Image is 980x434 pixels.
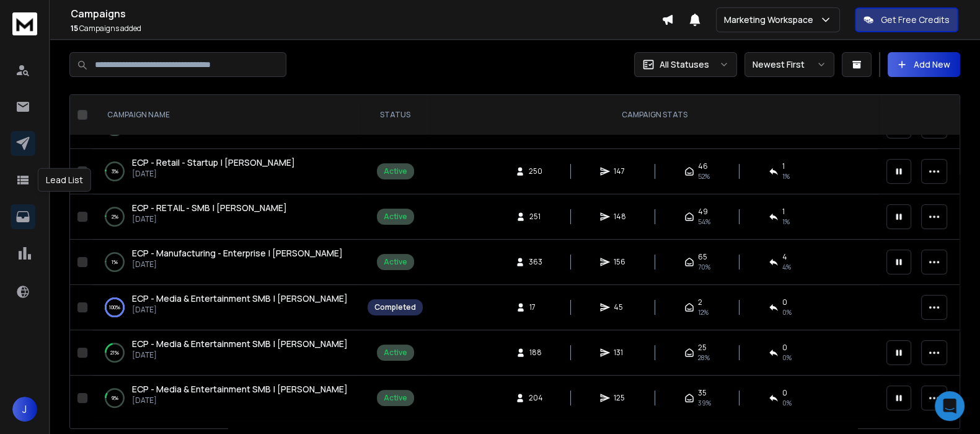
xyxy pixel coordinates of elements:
a: ECP - RETAIL - SMB | [PERSON_NAME] [132,202,287,214]
span: 17 [529,302,542,312]
p: 1 % [112,256,118,268]
span: 1 [782,207,785,217]
a: ECP - Media & Entertainment SMB | [PERSON_NAME] [132,338,348,350]
span: ECP - Retail - Startup | [PERSON_NAME] [132,156,295,168]
span: 39 % [698,398,711,408]
span: ECP - Media & Entertainment SMB | [PERSON_NAME] [132,338,348,350]
span: 4 % [782,262,791,272]
p: Get Free Credits [881,14,950,26]
span: ECP - Manufacturing - Enterprise | [PERSON_NAME] [132,247,343,259]
td: 21%ECP - Media & Entertainment SMB | [PERSON_NAME][DATE] [92,330,360,376]
span: 188 [529,348,542,358]
a: ECP - Media & Entertainment SMB | [PERSON_NAME] [132,292,348,305]
th: STATUS [360,95,430,135]
p: 3 % [112,165,118,178]
span: 363 [529,257,542,267]
p: [DATE] [132,260,343,269]
div: Active [384,348,407,358]
p: 9 % [112,392,118,404]
div: Active [384,393,407,403]
a: ECP - Retail - Startup | [PERSON_NAME] [132,156,295,169]
span: ECP - RETAIL - SMB | [PERSON_NAME] [132,202,287,214]
p: All Statuses [660,58,709,71]
span: 46 [698,161,708,171]
p: [DATE] [132,350,348,360]
span: 250 [529,166,542,176]
span: 1 % [782,217,790,227]
span: 0 [782,297,787,307]
span: 35 [698,388,707,398]
span: ECP - Media & Entertainment SMB | [PERSON_NAME] [132,292,348,304]
td: 100%ECP - Media & Entertainment SMB | [PERSON_NAME][DATE] [92,285,360,330]
span: 49 [698,207,708,217]
span: 0 % [782,307,792,317]
span: 12 % [698,307,709,317]
span: 131 [614,348,626,358]
span: 0 [782,388,787,398]
td: 3%ECP - Retail - Startup | [PERSON_NAME][DATE] [92,149,360,194]
p: 100 % [109,301,120,314]
div: Open Intercom Messenger [935,391,965,421]
span: 4 [782,252,787,262]
p: Campaigns added [71,24,661,34]
p: 21 % [110,346,119,359]
td: 2%ECP - RETAIL - SMB | [PERSON_NAME][DATE] [92,194,360,240]
h1: Campaigns [71,6,661,21]
td: 1%ECP - Manufacturing - Enterprise | [PERSON_NAME][DATE] [92,240,360,285]
span: ECP - Media & Entertainment SMB | [PERSON_NAME] [132,383,348,395]
button: Get Free Credits [855,7,958,32]
button: Newest First [744,52,834,77]
a: ECP - Manufacturing - Enterprise | [PERSON_NAME] [132,247,343,260]
p: Marketing Workspace [724,14,818,26]
button: Add New [888,52,960,77]
div: Lead List [38,168,91,192]
span: 0 % [782,353,792,363]
span: 0 % [782,398,792,408]
a: ECP - Media & Entertainment SMB | [PERSON_NAME] [132,383,348,396]
img: logo [12,12,37,35]
div: Active [384,257,407,267]
td: 9%ECP - Media & Entertainment SMB | [PERSON_NAME][DATE] [92,376,360,421]
p: [DATE] [132,214,287,224]
span: 251 [529,212,542,222]
span: 25 [698,343,707,353]
span: 54 % [698,217,710,227]
span: 125 [614,393,626,403]
span: 65 [698,252,707,262]
span: 52 % [698,171,710,181]
span: 15 [71,23,78,34]
p: [DATE] [132,169,295,179]
button: J [12,397,37,422]
span: 148 [614,212,626,222]
th: CAMPAIGN NAME [92,95,360,135]
span: 156 [614,257,626,267]
p: 2 % [112,210,118,223]
span: 1 % [782,171,790,181]
div: Active [384,166,407,176]
span: 28 % [698,353,710,363]
span: 0 [782,343,787,353]
span: 70 % [698,262,710,272]
div: Completed [374,302,416,312]
th: CAMPAIGN STATS [430,95,879,135]
span: 45 [614,302,626,312]
div: Active [384,212,407,222]
span: 204 [529,393,543,403]
p: [DATE] [132,305,348,315]
span: 1 [782,161,785,171]
span: 2 [698,297,702,307]
span: 147 [614,166,626,176]
p: [DATE] [132,396,348,405]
